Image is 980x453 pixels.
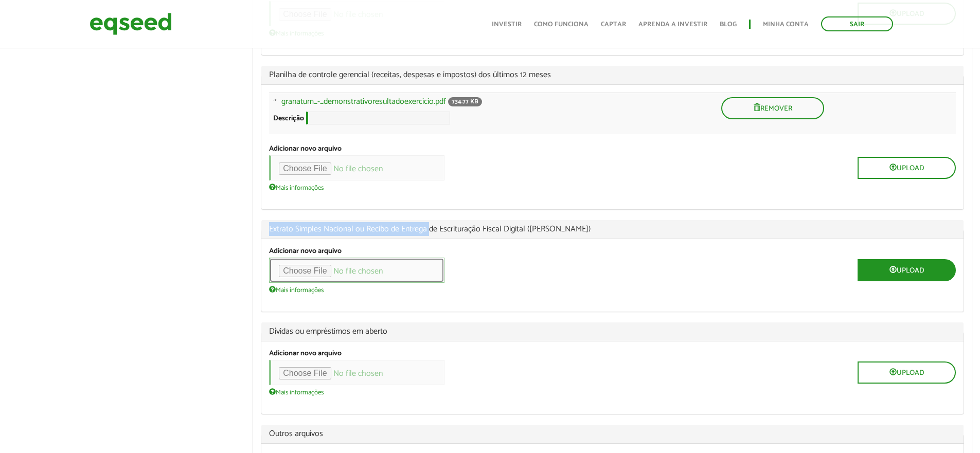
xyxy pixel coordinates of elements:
label: Adicionar novo arquivo [269,248,342,255]
label: Adicionar novo arquivo [269,350,342,357]
a: Captar [601,21,626,28]
a: Mais informações [269,183,324,191]
button: Upload [858,259,956,281]
img: EqSeed [90,10,172,38]
label: Descrição [273,115,304,122]
button: Remover [721,97,824,119]
span: Dívidas ou empréstimos em aberto [269,328,956,336]
button: Upload [858,361,956,384]
a: Como funciona [534,21,589,28]
a: Blog [720,21,737,28]
a: Arraste para reordenar [265,97,281,111]
a: Mais informações [269,388,324,396]
button: Upload [858,157,956,179]
span: 734.77 KB [448,97,482,106]
a: Mais informações [269,285,324,294]
label: Adicionar novo arquivo [269,146,342,153]
a: Minha conta [763,21,809,28]
span: Extrato Simples Nacional ou Recibo de Entrega de Escrituração Fiscal Digital ([PERSON_NAME]) [269,225,956,233]
span: Outros arquivos [269,430,956,438]
span: Planilha de controle gerencial (receitas, despesas e impostos) dos últimos 12 meses [269,71,956,79]
a: Sair [821,16,893,31]
a: Aprenda a investir [638,21,707,28]
a: Investir [492,21,522,28]
a: granatum_-_demonstrativoresultadoexercicio.pdf [281,98,446,106]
